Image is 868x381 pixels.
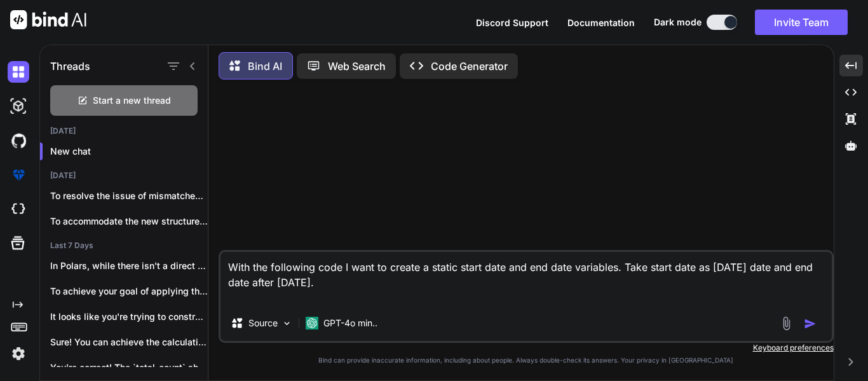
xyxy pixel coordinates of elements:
[328,59,386,74] p: Web Search
[431,59,508,74] p: Code Generator
[50,59,90,74] h1: Threads
[306,317,318,329] img: GPT-4o mini
[567,16,635,29] button: Documentation
[50,285,208,298] p: To achieve your goal of applying the `xp...
[10,10,86,29] img: Bind AI
[40,126,208,136] h2: [DATE]
[50,361,208,374] p: You're correct! The `total_count` should be calculated...
[50,215,208,228] p: To accommodate the new structure of the ...
[567,17,635,28] span: Documentation
[8,164,29,186] img: premium
[8,198,29,220] img: cloudideIcon
[8,95,29,117] img: darkAi-studio
[40,240,208,251] h2: Last 7 Days
[50,310,208,323] p: It looks like you're trying to construct...
[219,343,834,353] p: Keyboard preferences
[476,17,548,28] span: Discord Support
[248,59,282,74] p: Bind AI
[248,317,278,329] p: Source
[220,252,832,305] textarea: With the following code I want to create a static start date and end date variables. Take start d...
[804,317,817,330] img: icon
[281,318,292,329] img: Pick Models
[93,94,171,107] span: Start a new thread
[8,343,29,364] img: settings
[50,190,208,202] p: To resolve the issue of mismatched data ...
[50,260,208,272] p: In Polars, while there isn't a direct eq...
[779,316,794,331] img: attachment
[8,61,29,83] img: darkChat
[8,130,29,151] img: githubDark
[654,16,702,29] span: Dark mode
[323,317,377,329] p: GPT-4o min..
[219,356,834,365] p: Bind can provide inaccurate information, including about people. Always double-check its answers....
[476,16,548,29] button: Discord Support
[50,336,208,349] p: Sure! You can achieve the calculation of...
[40,170,208,181] h2: [DATE]
[50,145,208,158] p: New chat
[755,10,848,35] button: Invite Team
